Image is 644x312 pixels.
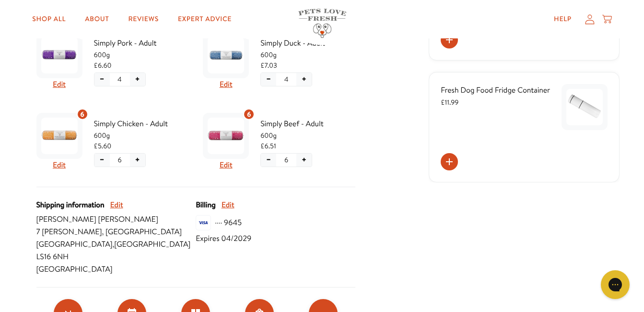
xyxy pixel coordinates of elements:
span: Simply Pork - Adult [94,37,189,49]
div: Subscription product: Simply Beef - Adult [203,109,355,175]
img: Simply Pork - Adult [41,37,78,73]
img: svg%3E [196,215,211,230]
span: Shipping information [36,199,105,211]
a: Help [546,10,579,29]
img: Simply Beef - Adult [208,118,244,154]
span: 7 [PERSON_NAME] , [GEOGRAPHIC_DATA] [36,226,196,238]
a: Reviews [120,10,166,29]
button: Edit [110,199,123,211]
span: £11.99 [441,97,458,107]
button: Decrease quantity [261,73,276,86]
button: Decrease quantity [94,73,110,86]
span: Fresh Dog Food Fridge Container [441,85,550,96]
span: Simply Beef - Adult [260,118,355,130]
a: Shop All [24,10,73,29]
a: Expert Advice [170,10,239,29]
span: Billing [196,199,215,211]
button: Increase quantity [130,73,145,86]
button: Edit [222,199,234,211]
button: Edit [53,78,66,91]
div: Subscription product: Simply Pork - Adult [36,28,189,95]
div: 6 units of item: Simply Chicken - Adult [77,108,88,120]
span: £6.60 [94,60,112,71]
button: Edit [53,159,66,171]
span: Simply Chicken - Adult [94,118,189,130]
span: ···· 9645 [215,216,242,229]
span: [GEOGRAPHIC_DATA] [36,263,196,276]
button: Decrease quantity [94,154,110,167]
span: 600g [260,49,355,60]
span: 6 [247,109,251,120]
img: Simply Chicken - Adult [41,118,78,154]
span: 6 [117,155,121,165]
div: Subscription product: Simply Chicken - Adult [36,109,189,175]
span: 600g [94,130,189,141]
a: About [77,10,117,29]
img: Pets Love Fresh [298,9,346,38]
iframe: Gorgias live chat messenger [596,267,634,302]
span: 4 [117,74,122,84]
span: £6.51 [260,141,276,151]
span: Simply Duck - Adult [260,37,355,49]
span: 6 [80,109,84,120]
span: Expires 04/2029 [196,232,251,245]
span: £5.60 [94,141,112,151]
span: 600g [94,49,189,60]
button: Edit [220,159,233,171]
span: £7.03 [260,60,277,71]
span: 4 [284,74,289,84]
div: 6 units of item: Simply Beef - Adult [243,108,255,120]
button: Increase quantity [296,73,312,86]
button: Edit [220,78,233,91]
img: Fresh Dog Food Fridge Container [566,89,603,125]
span: 6 [284,155,288,165]
div: Subscription product: Simply Duck - Adult [203,28,355,95]
button: Increase quantity [130,154,145,167]
button: Increase quantity [296,154,312,167]
span: [GEOGRAPHIC_DATA] , [GEOGRAPHIC_DATA] LS16 6NH [36,238,196,263]
img: Simply Duck - Adult [208,37,244,73]
span: [PERSON_NAME] [PERSON_NAME] [36,213,196,226]
button: Decrease quantity [261,154,276,167]
span: 600g [260,130,355,141]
